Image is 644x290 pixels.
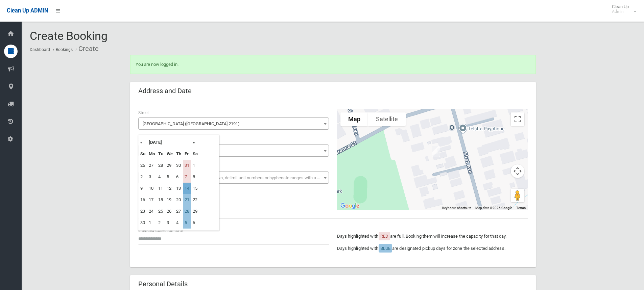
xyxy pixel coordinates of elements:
td: 2 [139,171,147,183]
td: 17 [147,194,157,206]
li: Create [74,43,99,55]
td: 9 [139,183,147,194]
button: Show street map [340,112,368,126]
td: 6 [174,171,183,183]
span: Clean Up ADMIN [7,7,48,14]
td: 30 [174,160,183,171]
div: 104 First Avenue, BELFIELD NSW 2191 [429,143,443,160]
button: Show satellite imagery [368,112,406,126]
td: 7 [183,171,191,183]
span: First Avenue (BELFIELD 2191) [140,119,327,129]
button: Toggle fullscreen view [511,112,524,126]
div: You are now logged in. [130,55,536,74]
span: First Avenue (BELFIELD 2191) [138,117,329,130]
td: 29 [191,206,199,217]
th: Su [139,148,147,160]
th: [DATE] [147,137,191,148]
td: 18 [157,194,165,206]
td: 13 [174,183,183,194]
header: Address and Date [130,84,200,98]
td: 5 [165,171,174,183]
a: Bookings [56,47,73,52]
td: 28 [183,206,191,217]
td: 10 [147,183,157,194]
button: Keyboard shortcuts [442,206,471,210]
a: Terms (opens in new tab) [516,206,526,210]
td: 19 [165,194,174,206]
td: 31 [183,160,191,171]
td: 4 [174,217,183,229]
td: 3 [147,171,157,183]
td: 20 [174,194,183,206]
td: 14 [183,183,191,194]
td: 26 [139,160,147,171]
span: Select the unit number from the dropdown, delimit unit numbers or hyphenate ranges with a comma [143,175,332,180]
th: Sa [191,148,199,160]
td: 27 [174,206,183,217]
a: Open this area in Google Maps (opens a new window) [339,202,361,210]
th: Tu [157,148,165,160]
th: » [191,137,199,148]
td: 22 [191,194,199,206]
td: 28 [157,160,165,171]
td: 1 [147,217,157,229]
span: 104 [140,146,327,156]
small: Admin [612,9,629,14]
span: Clean Up [609,4,636,14]
th: « [139,137,147,148]
td: 5 [183,217,191,229]
td: 23 [139,206,147,217]
span: Map data ©2025 Google [475,206,512,210]
button: Map camera controls [511,164,524,178]
span: RED [380,234,388,239]
td: 24 [147,206,157,217]
span: 104 [138,144,329,157]
th: We [165,148,174,160]
td: 21 [183,194,191,206]
a: Dashboard [30,47,50,52]
button: Drag Pegman onto the map to open Street View [511,189,524,202]
td: 6 [191,217,199,229]
td: 2 [157,217,165,229]
span: Create Booking [30,29,108,43]
span: BLUE [380,246,390,251]
td: 11 [157,183,165,194]
td: 8 [191,171,199,183]
th: Th [174,148,183,160]
td: 12 [165,183,174,194]
td: 3 [165,217,174,229]
th: Fr [183,148,191,160]
td: 4 [157,171,165,183]
td: 16 [139,194,147,206]
td: 15 [191,183,199,194]
th: Mo [147,148,157,160]
p: Days highlighted with are designated pickup days for zone the selected address. [337,244,528,253]
td: 29 [165,160,174,171]
img: Google [339,202,361,210]
td: 1 [191,160,199,171]
td: 25 [157,206,165,217]
p: Days highlighted with are full. Booking them will increase the capacity for that day. [337,232,528,240]
td: 27 [147,160,157,171]
td: 30 [139,217,147,229]
td: 26 [165,206,174,217]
